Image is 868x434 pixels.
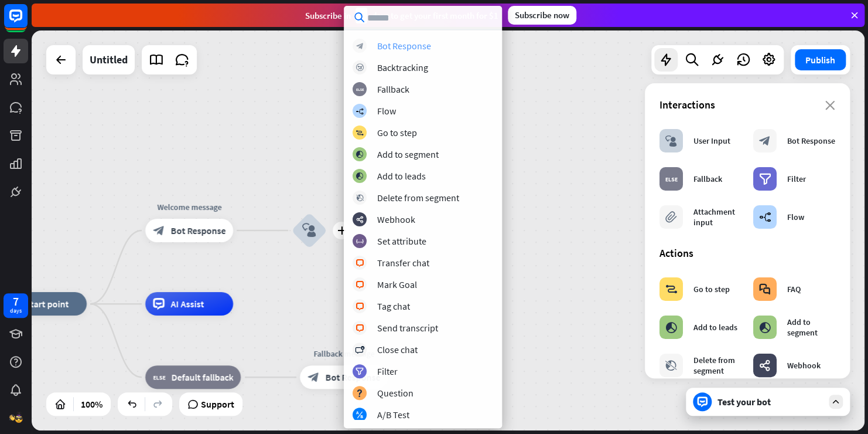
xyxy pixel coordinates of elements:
i: block_add_to_segment [665,321,677,333]
i: block_livechat [356,259,364,267]
div: Go to step [377,127,417,138]
div: Bot Response [377,40,431,52]
i: block_delete_from_segment [356,194,364,202]
i: block_add_to_segment [356,151,364,158]
i: block_bot_response [153,225,165,236]
i: block_set_attribute [356,238,364,245]
div: days [10,307,22,315]
div: Close chat [377,344,418,355]
div: Add to segment [787,317,835,338]
div: Delete from segment [693,355,741,376]
span: Bot Response [170,225,225,236]
i: plus [337,226,346,235]
i: block_bot_response [356,42,364,50]
i: block_bot_response [759,135,771,147]
div: Go to step [693,284,730,294]
i: block_goto [665,283,678,295]
div: Fallback [693,174,722,184]
i: block_delete_from_segment [665,360,677,371]
div: Add to leads [377,170,426,182]
div: Fallback [377,83,409,95]
div: Set attribute [377,235,426,247]
i: block_ab_testing [356,411,364,419]
i: block_fallback [153,371,165,383]
button: Open LiveChat chat widget [9,5,45,40]
div: Test your bot [717,396,823,408]
div: Backtracking [377,62,428,73]
i: block_user_input [665,135,677,147]
div: FAQ [787,284,801,294]
i: block_question [356,389,363,397]
div: Send transcript [377,322,438,334]
div: User Input [693,135,730,146]
div: Webhook [377,213,415,225]
button: Publish [795,49,846,70]
div: Mark Goal [377,279,417,290]
div: 100% [77,395,106,413]
i: block_add_to_segment [759,321,771,333]
span: AI Assist [170,298,204,310]
div: Delete from segment [377,192,459,204]
i: close [825,101,835,110]
i: filter [759,173,771,185]
div: Bot Response [787,135,835,146]
i: webhooks [759,360,771,371]
i: block_livechat [356,281,364,289]
div: Subscribe in days to get your first month for $1 [305,8,498,23]
div: 7 [13,296,19,307]
div: Flow [787,212,804,222]
div: Untitled [90,45,128,74]
div: Interactions [659,98,835,111]
div: Filter [377,365,398,377]
a: 7 days [4,293,28,318]
div: Fallback message [291,348,397,360]
div: Actions [659,246,835,260]
div: Transfer chat [377,257,429,269]
span: Default fallback [171,371,233,383]
i: block_user_input [302,223,316,238]
i: block_attachment [665,211,677,223]
div: A/B Test [377,409,409,421]
i: block_faq [759,283,771,295]
i: block_add_to_segment [356,172,364,180]
span: Start point [25,298,69,310]
div: Add to leads [693,322,737,333]
div: Webhook [787,360,821,371]
i: block_goto [356,129,364,137]
span: Support [201,395,234,413]
i: block_livechat [356,303,364,310]
div: Subscribe now [508,6,576,25]
i: webhooks [356,216,364,223]
div: Tag chat [377,300,410,312]
i: filter [356,368,364,375]
i: block_backtracking [356,64,364,72]
div: Welcome message [136,201,242,213]
div: Add to segment [377,148,439,160]
span: Bot Response [325,371,380,383]
div: Filter [787,174,806,184]
i: block_bot_response [307,371,319,383]
i: builder_tree [759,211,771,223]
i: block_fallback [356,86,364,93]
div: Flow [377,105,396,117]
i: builder_tree [356,107,364,115]
div: Question [377,387,414,399]
i: block_livechat [356,324,364,332]
i: block_close_chat [355,346,364,354]
i: block_fallback [665,173,678,185]
div: Attachment input [693,206,741,228]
